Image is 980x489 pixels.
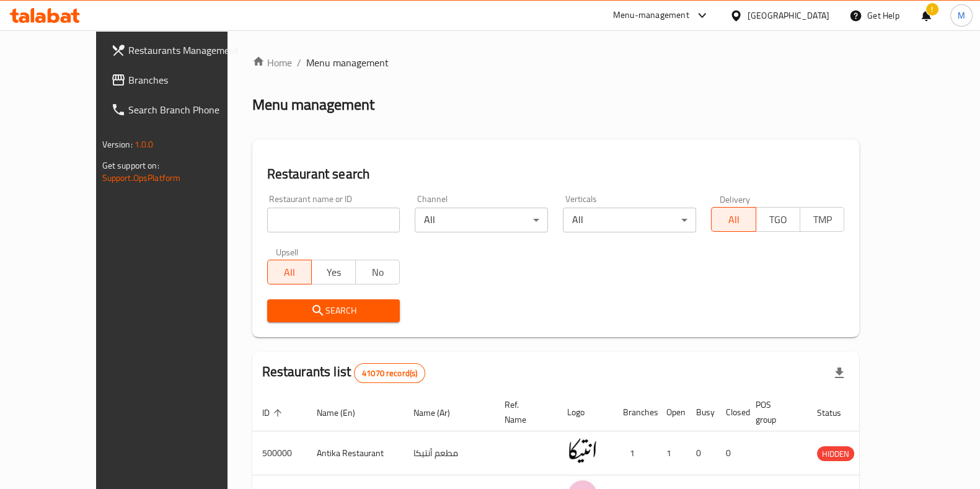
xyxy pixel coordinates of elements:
label: Upsell [276,247,299,256]
th: Busy [686,394,716,431]
span: Yes [317,263,351,281]
th: Logo [557,394,613,431]
input: Search for restaurant name or ID.. [267,208,400,232]
div: All [563,208,696,232]
span: All [273,263,307,281]
span: Menu management [306,55,389,70]
span: Ref. Name [505,397,542,427]
h2: Restaurant search [267,165,845,183]
span: 1.0.0 [135,136,154,152]
td: 1 [613,431,656,475]
span: ID [262,405,286,420]
label: Delivery [720,195,751,203]
span: Name (Ar) [413,405,466,420]
button: No [355,260,400,284]
td: 0 [686,431,716,475]
th: Closed [716,394,746,431]
th: Open [656,394,686,431]
h2: Menu management [252,95,374,115]
span: All [717,211,751,229]
span: Name (En) [317,405,371,420]
nav: breadcrumb [252,55,860,70]
button: TGO [756,207,800,232]
div: Total records count [354,363,425,383]
div: Export file [824,358,854,388]
span: Get support on: [102,157,159,174]
span: M [958,9,965,22]
td: 0 [716,431,746,475]
div: All [415,208,548,232]
span: TGO [761,211,795,229]
span: No [361,263,395,281]
a: Support.OpsPlatform [102,170,181,186]
button: Yes [311,260,356,284]
td: مطعم أنتيكا [404,431,495,475]
div: Menu-management [613,8,689,23]
span: Status [817,405,857,420]
img: Antika Restaurant [567,435,598,466]
span: Branches [128,73,250,87]
h2: Restaurants list [262,363,426,383]
span: 41070 record(s) [355,368,425,379]
span: TMP [805,211,839,229]
a: Search Branch Phone [101,95,260,125]
td: 1 [656,431,686,475]
div: HIDDEN [817,446,854,461]
span: Restaurants Management [128,43,250,58]
span: Version: [102,136,133,152]
th: Branches [613,394,656,431]
button: All [711,207,756,232]
td: Antika Restaurant [307,431,404,475]
span: HIDDEN [817,447,854,461]
a: Branches [101,65,260,95]
button: All [267,260,312,284]
a: Restaurants Management [101,35,260,65]
a: Home [252,55,292,70]
span: Search Branch Phone [128,102,250,117]
div: [GEOGRAPHIC_DATA] [748,9,829,22]
span: Search [277,303,391,319]
td: 500000 [252,431,307,475]
span: POS group [756,397,792,427]
li: / [297,55,301,70]
button: Search [267,299,400,322]
button: TMP [800,207,844,232]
